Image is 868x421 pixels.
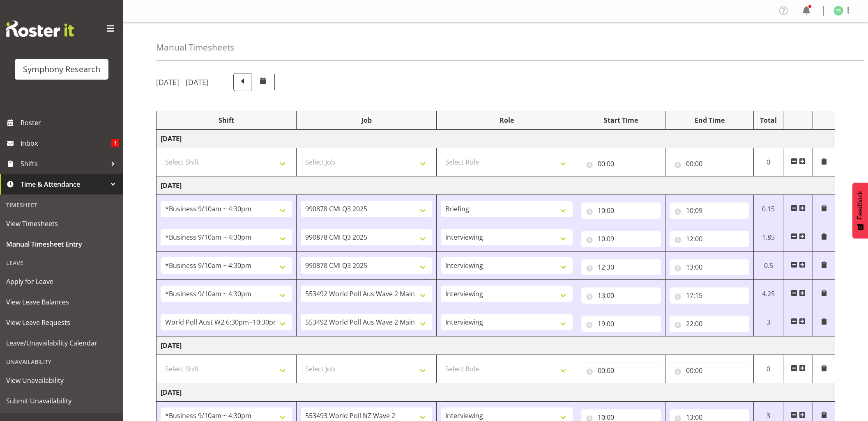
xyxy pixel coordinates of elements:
input: Click to select... [581,259,661,275]
td: [DATE] [157,130,835,148]
td: 1.85 [754,223,783,252]
img: tanya-stebbing1954.jpg [833,6,843,16]
span: Feedback [856,191,864,220]
a: Apply for Leave [2,271,121,292]
input: Click to select... [581,316,661,332]
input: Click to select... [670,202,749,219]
div: Symphony Research [23,63,100,76]
h5: [DATE] - [DATE] [156,78,209,87]
span: Shifts [21,158,107,170]
td: 0.15 [754,195,783,223]
div: Shift [161,115,292,125]
div: Start Time [581,115,661,125]
a: View Leave Balances [2,292,121,312]
td: 4.25 [754,280,783,308]
a: Manual Timesheet Entry [2,234,121,254]
span: View Leave Balances [6,296,117,308]
td: 0 [754,148,783,176]
div: End Time [670,115,749,125]
span: View Timesheets [6,217,117,230]
span: Leave/Unavailability Calendar [6,337,117,349]
input: Click to select... [581,287,661,304]
span: View Unavailability [6,374,117,387]
a: View Timesheets [2,213,121,234]
a: Leave/Unavailability Calendar [2,333,121,353]
input: Click to select... [670,287,749,304]
td: 0 [754,355,783,383]
a: Submit Unavailability [2,391,121,411]
input: Click to select... [670,362,749,379]
button: Feedback - Show survey [852,183,868,238]
input: Click to select... [670,259,749,275]
div: Job [301,115,432,125]
td: 0.5 [754,252,783,280]
input: Click to select... [670,316,749,332]
img: Rosterit website logo [6,21,74,37]
div: Leave [2,254,121,271]
div: Unavailability [2,353,121,370]
td: [DATE] [157,336,835,355]
div: Role [441,115,572,125]
input: Click to select... [581,202,661,219]
span: View Leave Requests [6,316,117,329]
span: Apply for Leave [6,275,117,288]
span: Inbox [21,137,111,149]
td: 3 [754,308,783,336]
td: [DATE] [157,176,835,195]
span: Submit Unavailability [6,395,117,407]
a: View Unavailability [2,370,121,391]
span: Time & Attendance [21,178,107,190]
input: Click to select... [670,231,749,247]
td: [DATE] [157,383,835,402]
input: Click to select... [581,156,661,172]
input: Click to select... [581,231,661,247]
h4: Manual Timesheets [156,43,234,52]
span: 1 [111,139,119,147]
a: View Leave Requests [2,312,121,333]
input: Click to select... [581,362,661,379]
input: Click to select... [670,156,749,172]
span: Manual Timesheet Entry [6,238,117,250]
span: Roster [21,117,119,129]
div: Total [758,115,779,125]
div: Timesheet [2,197,121,213]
